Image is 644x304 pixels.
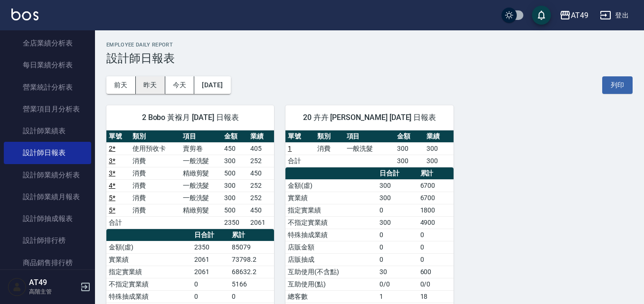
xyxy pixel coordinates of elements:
[285,192,377,204] td: 實業績
[377,179,417,192] td: 300
[192,229,229,241] th: 日合計
[377,216,417,229] td: 300
[180,204,222,216] td: 精緻剪髮
[118,113,263,122] span: 2 Bobo 黃褓月 [DATE] 日報表
[192,241,229,253] td: 2350
[344,130,395,143] th: 項目
[130,192,180,204] td: 消費
[418,266,454,278] td: 600
[344,142,395,155] td: 一般洗髮
[130,130,180,143] th: 類別
[248,179,274,192] td: 252
[165,76,195,94] button: 今天
[222,216,248,229] td: 2350
[4,208,91,230] a: 設計師抽成報表
[532,6,551,25] button: save
[285,278,377,290] td: 互助使用(點)
[418,278,454,290] td: 0/0
[248,155,274,167] td: 252
[130,142,180,155] td: 使用預收卡
[418,192,454,204] td: 6700
[130,167,180,179] td: 消費
[29,287,77,296] p: 高階主管
[229,229,274,241] th: 累計
[106,52,633,65] h3: 設計師日報表
[222,192,248,204] td: 300
[106,253,192,266] td: 實業績
[180,155,222,167] td: 一般洗髮
[192,290,229,303] td: 0
[4,186,91,208] a: 設計師業績月報表
[8,277,27,296] img: Person
[377,266,417,278] td: 30
[297,113,442,122] span: 20 卉卉 [PERSON_NAME] [DATE] 日報表
[4,164,91,186] a: 設計師業績分析表
[418,216,454,229] td: 4900
[106,76,136,94] button: 前天
[4,76,91,98] a: 營業統計分析表
[377,192,417,204] td: 300
[285,241,377,253] td: 店販金額
[315,142,344,155] td: 消費
[418,290,454,303] td: 18
[418,179,454,192] td: 6700
[229,266,274,278] td: 68632.2
[130,155,180,167] td: 消費
[229,278,274,290] td: 5166
[192,278,229,290] td: 0
[418,253,454,266] td: 0
[222,142,248,155] td: 450
[180,179,222,192] td: 一般洗髮
[180,167,222,179] td: 精緻剪髮
[556,6,592,25] button: AT49
[106,216,130,229] td: 合計
[285,204,377,216] td: 指定實業績
[285,130,315,143] th: 單號
[418,167,454,180] th: 累計
[418,241,454,253] td: 0
[377,241,417,253] td: 0
[377,229,417,241] td: 0
[194,76,230,94] button: [DATE]
[180,142,222,155] td: 賣剪卷
[106,130,274,229] table: a dense table
[106,266,192,278] td: 指定實業績
[29,278,77,287] h5: AT49
[192,266,229,278] td: 2061
[106,241,192,253] td: 金額(虛)
[285,179,377,192] td: 金額(虛)
[180,192,222,204] td: 一般洗髮
[395,142,424,155] td: 300
[377,167,417,180] th: 日合計
[424,142,454,155] td: 300
[4,98,91,120] a: 營業項目月分析表
[285,290,377,303] td: 總客數
[222,179,248,192] td: 300
[222,204,248,216] td: 500
[285,253,377,266] td: 店販抽成
[222,167,248,179] td: 500
[192,253,229,266] td: 2061
[377,204,417,216] td: 0
[377,290,417,303] td: 1
[285,155,315,167] td: 合計
[229,253,274,266] td: 73798.2
[248,130,274,143] th: 業績
[315,130,344,143] th: 類別
[596,7,633,24] button: 登出
[285,130,453,167] table: a dense table
[418,204,454,216] td: 1800
[4,120,91,142] a: 設計師業績表
[106,130,130,143] th: 單號
[248,204,274,216] td: 450
[4,54,91,76] a: 每日業績分析表
[285,216,377,229] td: 不指定實業績
[395,130,424,143] th: 金額
[222,155,248,167] td: 300
[248,216,274,229] td: 2061
[4,32,91,54] a: 全店業績分析表
[136,76,165,94] button: 昨天
[180,130,222,143] th: 項目
[248,142,274,155] td: 405
[571,9,588,21] div: AT49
